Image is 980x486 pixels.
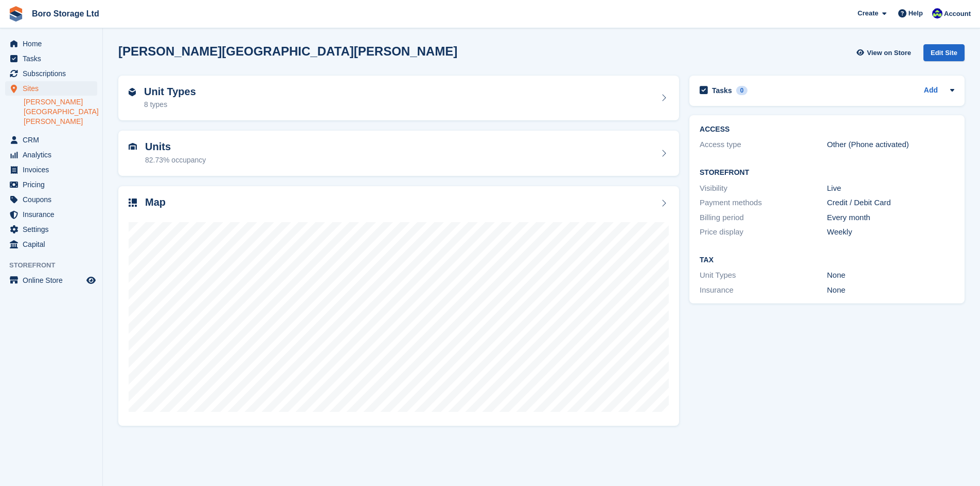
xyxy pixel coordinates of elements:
[145,155,206,166] div: 82.73% occupancy
[827,183,954,194] div: Live
[23,222,84,237] span: Settings
[700,197,827,209] div: Payment methods
[144,86,196,98] h2: Unit Types
[5,51,97,66] a: menu
[5,177,97,192] a: menu
[23,207,84,222] span: Insurance
[118,76,679,121] a: Unit Types 8 types
[5,37,97,51] a: menu
[700,183,827,194] div: Visibility
[118,131,679,176] a: Units 82.73% occupancy
[118,186,679,426] a: Map
[145,141,206,153] h2: Units
[5,273,97,287] a: menu
[85,274,97,286] a: Preview store
[867,48,911,58] span: View on Store
[23,192,84,207] span: Coupons
[923,44,965,65] a: Edit Site
[827,139,954,151] div: Other (Phone activated)
[932,8,942,19] img: Tobie Hillier
[5,133,97,147] a: menu
[23,51,84,66] span: Tasks
[827,284,954,296] div: None
[827,226,954,238] div: Weekly
[5,148,97,162] a: menu
[5,192,97,207] a: menu
[700,256,954,264] h2: Tax
[5,237,97,251] a: menu
[23,163,84,177] span: Invoices
[145,196,166,208] h2: Map
[700,269,827,281] div: Unit Types
[23,177,84,192] span: Pricing
[23,133,84,147] span: CRM
[129,199,137,207] img: map-icn-33ee37083ee616e46c38cad1a60f524a97daa1e2b2c8c0bc3eb3415660979fc1.svg
[5,66,97,81] a: menu
[24,97,97,127] a: [PERSON_NAME][GEOGRAPHIC_DATA][PERSON_NAME]
[5,207,97,222] a: menu
[924,85,938,97] a: Add
[827,269,954,281] div: None
[5,81,97,96] a: menu
[700,169,954,177] h2: Storefront
[5,163,97,177] a: menu
[908,8,923,19] span: Help
[23,148,84,162] span: Analytics
[712,86,732,95] h2: Tasks
[827,212,954,224] div: Every month
[855,44,915,61] a: View on Store
[944,9,971,19] span: Account
[23,81,84,96] span: Sites
[700,139,827,151] div: Access type
[700,125,954,134] h2: ACCESS
[23,66,84,81] span: Subscriptions
[129,88,136,96] img: unit-type-icn-2b2737a686de81e16bb02015468b77c625bbabd49415b5ef34ead5e3b44a266d.svg
[700,226,827,238] div: Price display
[23,237,84,251] span: Capital
[9,260,102,271] span: Storefront
[736,86,748,95] div: 0
[5,222,97,237] a: menu
[8,6,24,22] img: stora-icon-8386f47178a22dfd0bd8f6a31ec36ba5ce8667c1dd55bd0f319d3a0aa187defe.svg
[23,273,84,287] span: Online Store
[700,212,827,224] div: Billing period
[827,197,954,209] div: Credit / Debit Card
[118,44,457,58] h2: [PERSON_NAME][GEOGRAPHIC_DATA][PERSON_NAME]
[144,99,196,110] div: 8 types
[28,5,103,22] a: Boro Storage Ltd
[23,37,84,51] span: Home
[923,44,965,61] div: Edit Site
[858,8,878,19] span: Create
[129,143,137,150] img: unit-icn-7be61d7bf1b0ce9d3e12c5938cc71ed9869f7b940bace4675aadf7bd6d80202e.svg
[700,284,827,296] div: Insurance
